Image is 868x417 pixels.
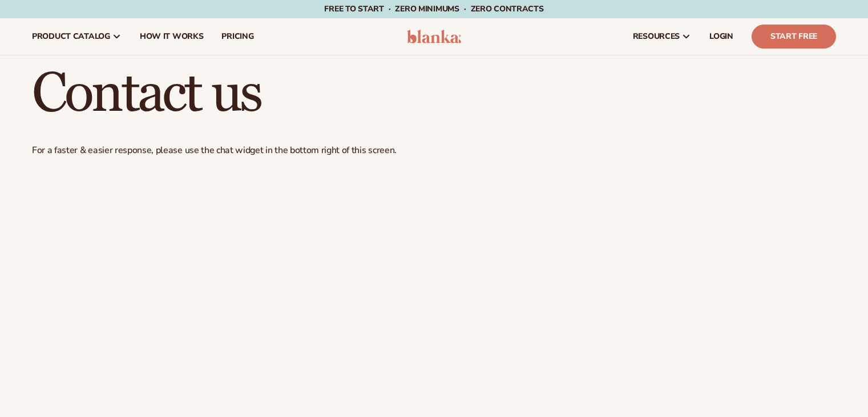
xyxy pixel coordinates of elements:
[624,18,700,55] a: resources
[212,18,263,55] a: pricing
[32,32,110,41] span: product catalog
[407,30,461,43] img: logo
[23,18,131,55] a: product catalog
[32,145,836,157] p: For a faster & easier response, please use the chat widget in the bottom right of this screen.
[32,67,836,122] h1: Contact us
[633,32,680,41] span: resources
[131,18,213,55] a: How It Works
[221,32,253,41] span: pricing
[324,3,543,14] span: Free to start · ZERO minimums · ZERO contracts
[709,32,733,41] span: LOGIN
[700,18,742,55] a: LOGIN
[140,32,204,41] span: How It Works
[752,25,836,49] a: Start Free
